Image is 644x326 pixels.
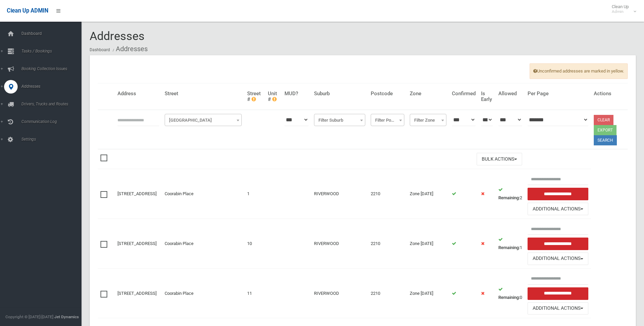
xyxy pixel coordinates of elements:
[530,63,628,79] span: Unconfirmed addresses are marked in yellow.
[410,91,446,97] h4: Zone
[19,102,87,106] span: Drivers, Trucks and Routes
[528,203,588,215] button: Additional Actions
[162,268,244,318] td: Coorabin Place
[165,114,242,126] span: Filter Street
[528,302,588,315] button: Additional Actions
[166,116,240,125] span: Filter Street
[244,268,265,318] td: 11
[594,91,625,97] h4: Actions
[90,29,145,43] span: Addresses
[311,219,368,269] td: RIVERWOOD
[410,114,446,126] span: Filter Zone
[452,91,476,97] h4: Confirmed
[162,219,244,269] td: Coorabin Place
[407,169,449,219] td: Zone [DATE]
[244,219,265,269] td: 10
[314,91,365,97] h4: Suburb
[117,291,157,296] a: [STREET_ADDRESS]
[371,114,404,126] span: Filter Postcode
[496,169,525,219] td: 2
[498,295,520,300] strong: Remaining:
[19,137,87,142] span: Settings
[5,314,53,319] span: Copyright © [DATE]-[DATE]
[111,43,148,55] li: Addresses
[594,125,617,135] button: Export
[498,195,520,200] strong: Remaining:
[54,314,79,319] strong: Jet Dynamics
[268,91,279,102] h4: Unit #
[117,241,157,246] a: [STREET_ADDRESS]
[594,135,617,145] button: Search
[165,91,242,97] h4: Street
[19,84,87,89] span: Addresses
[117,91,159,97] h4: Address
[368,219,407,269] td: 2210
[496,219,525,269] td: 1
[528,91,588,97] h4: Per Page
[7,7,48,14] span: Clean Up ADMIN
[477,153,522,165] button: Bulk Actions
[311,268,368,318] td: RIVERWOOD
[496,268,525,318] td: 0
[608,4,636,14] span: Clean Up
[407,268,449,318] td: Zone [DATE]
[117,191,157,196] a: [STREET_ADDRESS]
[368,169,407,219] td: 2210
[244,169,265,219] td: 1
[407,219,449,269] td: Zone [DATE]
[162,169,244,219] td: Coorabin Place
[284,91,309,97] h4: MUD?
[316,116,364,125] span: Filter Suburb
[594,115,613,125] a: Clear
[371,91,404,97] h4: Postcode
[411,116,445,125] span: Filter Zone
[247,91,263,102] h4: Street #
[498,245,520,250] strong: Remaining:
[19,31,87,36] span: Dashboard
[19,49,87,54] span: Tasks / Bookings
[19,119,87,124] span: Communication Log
[311,169,368,219] td: RIVERWOOD
[372,116,403,125] span: Filter Postcode
[368,268,407,318] td: 2210
[90,47,110,52] a: Dashboard
[612,9,629,14] small: Admin
[498,91,522,97] h4: Allowed
[19,66,87,71] span: Booking Collection Issues
[314,114,365,126] span: Filter Suburb
[528,252,588,265] button: Additional Actions
[481,91,493,102] h4: Is Early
